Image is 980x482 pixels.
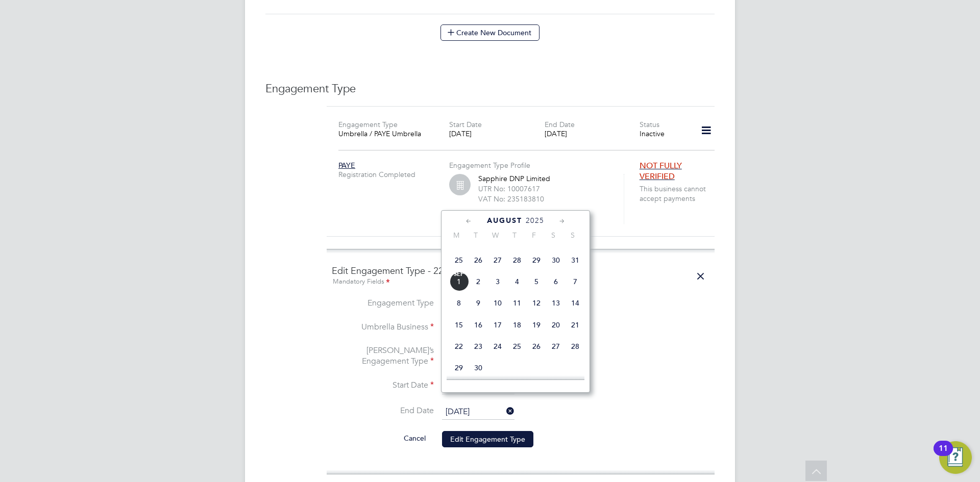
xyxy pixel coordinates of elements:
label: Umbrella Business [332,322,434,333]
label: Start Date [332,380,434,391]
span: F [524,231,544,240]
button: See Business [478,208,529,224]
button: Open Resource Center, 11 new notifications [939,441,972,474]
span: T [466,231,485,240]
span: August [487,216,522,225]
label: Engagement Type [338,120,398,129]
button: Edit Engagement Type [442,431,533,447]
label: Engagement Type Profile [449,161,530,170]
span: 16 [469,315,488,335]
label: Engagement Type [332,298,434,309]
label: End Date [545,120,575,129]
span: W [485,231,505,240]
span: 25 [507,337,527,356]
span: 6 [546,272,566,291]
span: 31 [566,250,585,270]
input: Select one [442,404,514,420]
span: 5 [527,272,546,291]
span: 29 [527,250,546,270]
span: 7 [566,272,585,291]
span: 18 [507,315,527,335]
span: 17 [488,315,507,335]
span: 26 [469,250,488,270]
span: 28 [507,250,527,270]
span: 24 [488,337,507,356]
span: T [505,231,524,240]
div: Umbrella / PAYE Umbrella [338,129,433,138]
div: Mandatory Fields [332,276,709,288]
span: PAYE [338,161,355,170]
span: 20 [546,315,566,335]
span: 14 [566,293,585,313]
span: 30 [469,358,488,377]
span: 3 [488,272,507,291]
h4: Edit Engagement Type - 223120 [332,265,709,288]
div: Sapphire DNP Limited [478,174,611,224]
span: 15 [449,315,469,335]
span: S [563,231,582,240]
label: VAT No: 235183810 [478,194,544,204]
span: 23 [469,337,488,356]
span: 4 [507,272,527,291]
span: 10 [488,293,507,313]
span: 12 [527,293,546,313]
span: 27 [546,337,566,356]
span: 29 [449,358,469,377]
span: NOT FULLY VERIFIED [640,161,682,182]
span: This business cannot accept payments [640,184,719,202]
div: Inactive [640,129,687,138]
label: UTR No: 10007617 [478,184,540,193]
div: [DATE] [545,129,640,138]
div: [DATE] [449,129,544,138]
label: Start Date [449,120,482,129]
span: Sep [449,272,469,277]
span: 26 [527,337,546,356]
label: [PERSON_NAME]’s Engagement Type [332,345,434,367]
h3: Engagement Type [265,82,715,96]
span: 19 [527,315,546,335]
span: S [544,231,563,240]
div: 11 [939,448,948,462]
span: M [447,231,466,240]
span: 30 [546,250,566,270]
span: 2025 [526,216,544,225]
span: 1 [449,272,469,291]
span: 13 [546,293,566,313]
span: Registration Completed [338,170,449,179]
span: 21 [566,315,585,335]
label: Status [640,120,659,129]
span: 8 [449,293,469,313]
span: 9 [469,293,488,313]
label: End Date [332,405,434,416]
span: 27 [488,250,507,270]
span: 2 [469,272,488,291]
span: 28 [566,337,585,356]
span: 22 [449,337,469,356]
button: Create New Document [440,24,540,41]
span: 25 [449,250,469,270]
button: Cancel [396,430,434,446]
span: 11 [507,293,527,313]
